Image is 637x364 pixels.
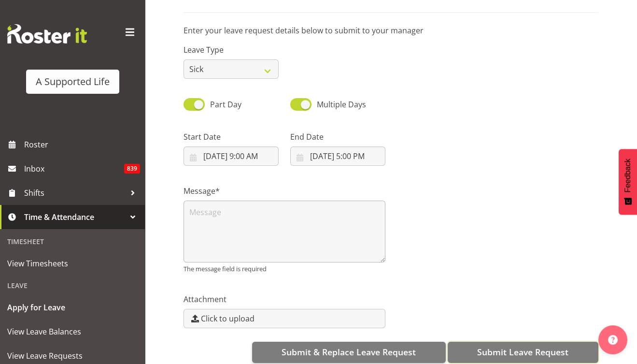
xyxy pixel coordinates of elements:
span: Feedback [623,159,632,192]
p: Enter your leave request details below to submit to your manager [184,25,598,36]
span: Shifts [24,186,126,200]
button: Submit Leave Request [448,342,598,363]
span: Roster [24,137,140,152]
p: The message field is required [184,264,385,274]
span: View Leave Requests [7,349,138,363]
a: View Leave Balances [2,320,142,344]
span: Multiple Days [317,99,366,110]
button: Feedback - Show survey [619,149,637,215]
div: Leave [2,276,142,295]
label: End Date [290,131,385,143]
input: Click to select... [290,146,385,166]
input: Click to select... [184,146,279,166]
span: Inbox [24,161,124,176]
div: Timesheet [2,232,142,251]
span: Submit & Replace Leave Request [282,346,416,358]
a: Apply for Leave [2,295,142,320]
label: Leave Type [184,44,279,56]
span: View Timesheets [7,256,138,271]
span: Submit Leave Request [477,346,568,358]
div: A Supported Life [36,74,110,89]
img: help-xxl-2.png [608,335,618,345]
span: View Leave Balances [7,324,138,339]
span: Apply for Leave [7,300,138,315]
span: 839 [124,164,140,174]
label: Message* [184,185,385,197]
button: Submit & Replace Leave Request [252,342,446,363]
span: Time & Attendance [24,210,126,224]
img: Rosterit website logo [7,24,87,44]
span: Click to upload [201,313,255,324]
label: Attachment [184,293,385,305]
span: Part Day [210,99,241,110]
a: View Timesheets [2,251,142,276]
label: Start Date [184,131,279,143]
